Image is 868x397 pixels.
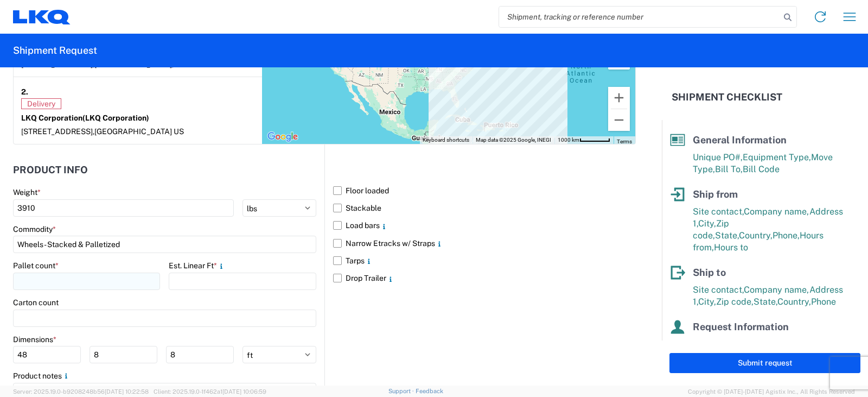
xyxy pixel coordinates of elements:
span: Bill To, [715,164,743,174]
a: Open this area in Google Maps (opens a new window) [265,130,301,144]
label: Est. Linear Ft [169,261,226,270]
input: L [13,346,81,363]
input: W [90,346,157,363]
span: [STREET_ADDRESS], [21,127,94,136]
strong: LKQ Corporation [21,114,149,122]
span: Delivery [21,98,61,109]
label: Floor loaded [333,182,636,199]
h2: Shipment Checklist [672,91,782,104]
a: Terms [617,138,632,144]
button: Map Scale: 1000 km per 53 pixels [554,136,614,144]
strong: 2. [21,85,28,98]
span: Email, [719,339,744,349]
span: Country, [777,297,811,307]
label: Tarps [333,252,636,269]
span: Phone, [744,339,771,349]
span: Company name, [744,285,809,295]
label: Narrow Etracks w/ Straps [333,235,636,252]
span: [DATE] 10:22:58 [105,388,149,395]
span: Map data ©2025 Google, INEGI [476,137,551,143]
label: Product notes [13,371,71,381]
span: Name, [693,339,719,349]
span: Site contact, [693,285,744,295]
span: Server: 2025.19.0-b9208248b56 [13,388,149,395]
a: Support [388,388,416,394]
span: City, [698,218,716,229]
a: Feedback [416,388,443,394]
span: Bill Code [743,164,780,174]
span: (LKQ Corporation) [82,114,149,122]
span: State, [754,297,777,307]
label: Dimensions [13,335,56,344]
span: [DATE] 10:06:59 [222,388,266,395]
span: Copyright © [DATE]-[DATE] Agistix Inc., All Rights Reserved [688,387,855,396]
span: State, [715,230,739,241]
span: [GEOGRAPHIC_DATA] US [94,127,184,136]
span: City, [698,297,716,307]
span: Request Information [693,321,789,332]
h2: Shipment Request [13,44,97,57]
input: Shipment, tracking or reference number [499,7,780,27]
label: Drop Trailer [333,269,636,287]
span: Ship to [693,267,726,278]
span: Phone, [773,230,800,241]
span: Country, [739,230,773,241]
span: Equipment Type, [743,152,811,162]
span: Unique PO#, [693,152,743,162]
button: Submit request [669,353,860,373]
span: Zip code, [716,297,754,307]
label: Commodity [13,224,56,234]
span: Company name, [744,206,809,217]
span: Ship from [693,188,738,200]
label: Load bars [333,217,636,234]
img: Google [265,130,301,144]
span: Site contact, [693,206,744,217]
label: Pallet count [13,261,59,270]
input: H [166,346,234,363]
span: Hours to [714,242,748,253]
label: Stackable [333,199,636,217]
span: Client: 2025.19.0-1f462a1 [154,388,266,395]
label: Weight [13,187,41,197]
span: General Information [693,134,787,146]
label: Carton count [13,298,59,307]
h2: Product Info [13,165,88,175]
button: Keyboard shortcuts [423,136,469,144]
span: Phone [811,297,836,307]
button: Zoom in [608,87,630,109]
button: Zoom out [608,109,630,131]
span: 1000 km [558,137,579,143]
